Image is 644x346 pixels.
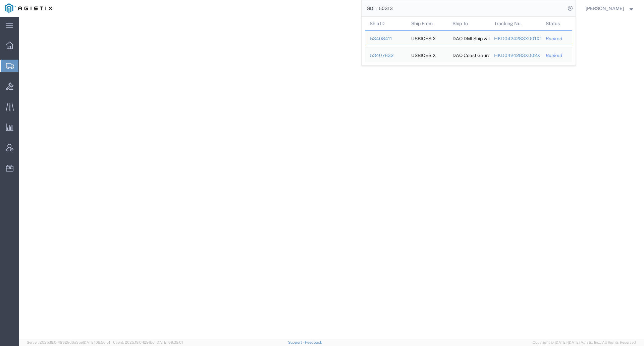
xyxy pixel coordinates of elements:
[411,47,436,62] div: USBICES-X
[546,52,567,59] div: Booked
[406,17,448,30] th: Ship From
[585,4,635,12] button: [PERSON_NAME]
[19,17,644,339] iframe: FS Legacy Container
[452,47,485,62] div: DAO Coast Gaurd Ship with TEMPEST Gear REQ # 351
[533,340,636,345] span: Copyright © [DATE]-[DATE] Agistix Inc., All Rights Reserved
[362,0,566,16] input: Search for shipment number, reference number
[586,5,624,12] span: Andrew Wacyra
[546,35,567,42] div: Booked
[83,340,110,344] span: [DATE] 09:50:51
[370,35,402,42] div: 53408411
[494,52,536,59] div: HKD0424283X002XXX
[156,340,183,344] span: [DATE] 09:39:01
[494,35,536,42] div: HKD0424283X001XXX
[5,3,52,13] img: logo
[411,31,436,45] div: USBICES-X
[288,340,305,344] a: Support
[489,17,541,30] th: Tracking Nu.
[541,17,572,30] th: Status
[448,17,489,30] th: Ship To
[305,340,322,344] a: Feedback
[370,52,402,59] div: 53407832
[365,17,576,65] table: Search Results
[27,340,110,344] span: Server: 2025.19.0-49328d0a35e
[452,31,485,45] div: DAO DMI Ship with TEMPEST Gear REQ # 352
[365,17,407,30] th: Ship ID
[113,340,183,344] span: Client: 2025.19.0-129fbcf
